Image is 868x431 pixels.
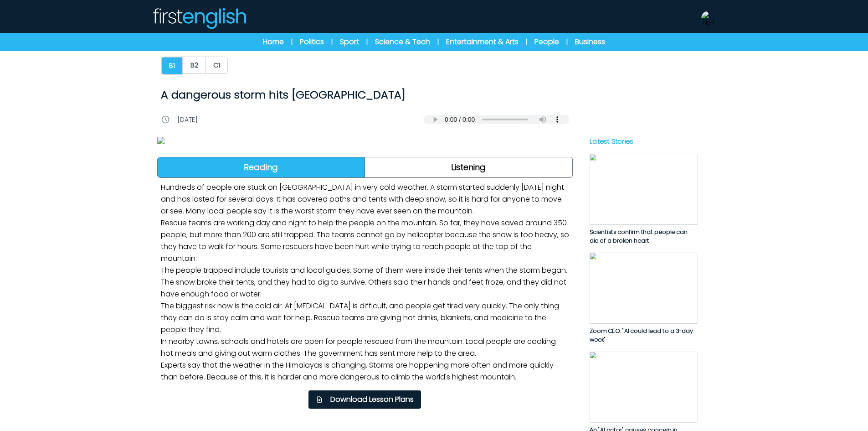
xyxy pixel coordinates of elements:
[158,157,365,177] a: Reading
[589,154,697,245] a: Scientists confirm that people can die of a broken heart
[575,36,605,47] a: Business
[526,37,527,47] span: |
[366,37,368,47] span: |
[331,37,333,47] span: |
[589,327,693,344] span: Zoom CEO: "AI could lead to a 3-day week"
[589,228,687,245] span: Scientists confirm that people can die of a broken heart
[300,36,324,47] a: Politics
[308,390,421,409] button: Download Lesson Plans
[263,36,284,47] a: Home
[589,352,697,423] img: nFWkG8hTMZyk2tDKsFUmAPZdbsZqawhQPrljhxus.jpg
[157,137,573,144] img: xc9LMZcCEKhlucHztNILqo8JPyKHAHhYG1JGjFFa.jpg
[589,253,697,324] img: IUZJOaCbQq59P8Hs9kWMgpQ1zvR8SowE33OmDh9x.jpg
[183,57,206,75] a: B2
[437,37,439,47] span: |
[183,57,206,74] button: B2
[161,57,183,75] button: B1
[291,37,293,47] span: |
[589,154,697,225] img: wPAk7bgB2aS66HZ3n58pnbPp8TsAFDQBofH7u3Mf.jpg
[534,36,559,47] a: People
[589,253,697,344] a: Zoom CEO: "AI could lead to a 3-day week"
[566,37,568,47] span: |
[446,36,519,47] a: Entertainment & Arts
[205,57,228,74] button: C1
[157,178,573,387] p: Hundreds of people are stuck on [GEOGRAPHIC_DATA] in very cold weather. A storm started suddenly ...
[206,57,228,75] a: C1
[701,11,716,26] img: Neil Storey
[423,115,569,124] audio: Your browser does not support the audio element.
[375,36,430,47] a: Science & Tech
[152,7,247,29] img: Logo
[161,88,569,102] h1: A dangerous storm hits [GEOGRAPHIC_DATA]
[589,136,697,146] p: Latest Stories
[340,36,359,47] a: Sport
[177,115,198,124] p: [DATE]
[365,157,572,177] a: Listening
